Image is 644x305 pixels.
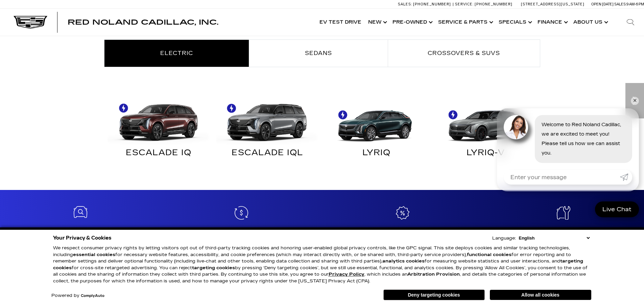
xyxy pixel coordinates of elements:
[599,205,635,213] span: Live Chat
[453,2,514,6] a: Service: [PHONE_NUMBER]
[218,150,317,159] div: ESCALADE IQL
[322,190,483,257] a: Current Offers
[109,150,208,159] div: ESCALADE IQ
[591,2,614,6] span: Open [DATE]
[213,93,322,163] a: ESCALADE IQL ESCALADE IQL
[325,225,480,236] h4: Current Offers
[534,9,570,36] a: Finance
[490,290,591,300] button: Allow all cookies
[316,9,365,36] a: EV Test Drive
[81,294,104,298] a: ComplyAuto
[486,225,641,236] h4: Schedule Service
[504,170,620,185] input: Enter your message
[53,233,112,243] span: Your Privacy & Cookies
[53,245,591,284] p: We respect consumer privacy rights by letting visitors opt out of third-party tracking cookies an...
[389,9,435,36] a: Pre-Owned
[160,50,193,56] span: Electric
[467,252,511,257] strong: functional cookies
[324,93,426,144] img: LYRIQ
[305,50,332,56] span: Sedans
[327,150,426,159] div: LYRIQ
[51,294,104,298] div: Powered by
[625,83,644,118] div: Next
[475,2,512,6] span: [PHONE_NUMBER]
[434,93,537,144] img: LYRIQ-V
[388,40,540,67] a: Crossovers & SUVs
[104,40,249,67] a: Electric
[626,2,644,6] span: 9 AM-6 PM
[413,2,451,6] span: [PHONE_NUMBER]
[455,2,474,6] span: Service:
[483,190,644,257] a: Schedule Service
[53,258,583,271] strong: targeting cookies
[192,265,235,271] strong: targeting cookies
[216,93,319,144] img: ESCALADE IQL
[407,272,460,277] strong: Arbitration Provision
[398,2,412,6] span: Sales:
[329,272,364,277] a: Privacy Policy
[249,40,388,67] a: Sedans
[68,18,218,26] span: Red Noland Cadillac, Inc.
[492,236,516,241] div: Language:
[161,190,322,257] a: Pre-Owned
[398,2,453,6] a: Sales: [PHONE_NUMBER]
[504,115,528,139] img: Agent profile photo
[108,93,210,144] img: ESCALADE IQ
[322,93,431,163] a: LYRIQ LYRIQ
[428,50,500,56] span: Crossovers & SUVs
[164,225,319,236] h4: Pre-Owned
[535,115,632,163] div: Welcome to Red Noland Cadillac, we are excited to meet you! Please tell us how we can assist you.
[73,252,115,257] strong: essential cookies
[14,16,47,29] img: Cadillac Dark Logo with Cadillac White Text
[435,9,495,36] a: Service & Parts
[68,19,218,26] a: Red Noland Cadillac, Inc.
[431,93,540,163] a: LYRIQ-V LYRIQ-V
[436,150,535,159] div: LYRIQ-V
[104,93,213,163] a: ESCALADE IQ ESCALADE IQ
[383,289,485,300] button: Deny targeting cookies
[495,9,534,36] a: Specials
[521,2,585,6] a: [STREET_ADDRESS][US_STATE]
[614,2,626,6] span: Sales:
[595,201,639,217] a: Live Chat
[365,9,389,36] a: New
[620,170,632,185] a: Submit
[517,235,591,241] select: Language Select
[382,258,425,264] strong: analytics cookies
[570,9,610,36] a: About Us
[3,225,158,236] h4: New Vehicles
